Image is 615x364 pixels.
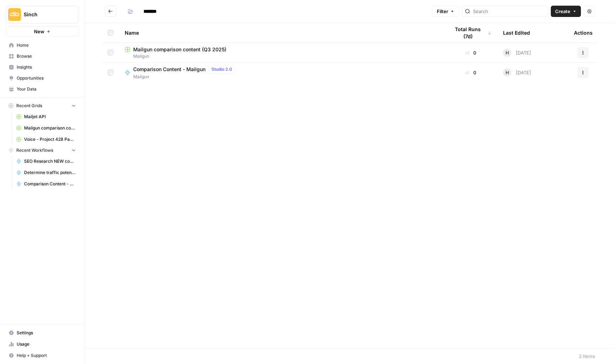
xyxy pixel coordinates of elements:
span: Your Data [17,86,76,92]
div: 2 Items [579,353,595,360]
button: Create [551,6,581,17]
a: SEO Research NEW content [13,156,79,167]
span: Help + Support [17,352,76,359]
div: [DATE] [503,68,531,77]
span: Comparison Content - Mailgun [24,181,76,187]
a: Usage [6,339,79,350]
a: Home [6,40,79,51]
a: Determine traffic potential for a keyword [13,167,79,178]
a: Opportunities [6,73,79,84]
span: Voice - Project 428 Page Builder Tracker [24,136,76,143]
div: Name [125,23,439,42]
div: [DATE] [503,48,531,57]
span: Recent Workflows [16,147,53,154]
span: Create [555,8,570,15]
span: Mailgun comparison content (Q3 2025) [24,125,76,131]
a: Insights [6,62,79,73]
button: Recent Grids [6,100,79,111]
span: H [506,69,509,76]
a: Your Data [6,83,79,95]
a: Mailgun comparison content (Q3 2025) [13,122,79,134]
span: Determine traffic potential for a keyword [24,169,76,176]
span: New [34,28,44,35]
button: Help + Support [6,350,79,361]
div: 0 [450,69,492,76]
span: Filter [437,8,448,15]
span: Opportunities [17,75,76,81]
span: SEO Research NEW content [24,158,76,164]
div: Total Runs (7d) [450,23,492,42]
span: Browse [17,53,76,59]
a: Comparison Content - Mailgun [13,178,79,190]
div: 0 [450,49,492,56]
button: Workspace: Sinch [6,6,79,23]
input: Search [473,8,545,15]
div: Last Edited [503,23,530,42]
a: Comparison Content - MailgunStudio 2.0Mailgun [125,65,439,80]
span: Settings [17,330,76,336]
span: Mailgun comparison content (Q3 2025) [133,46,226,53]
span: Studio 2.0 [211,66,232,73]
button: New [6,26,79,37]
span: Home [17,42,76,48]
img: Sinch Logo [8,8,21,21]
span: H [506,49,509,56]
span: Mailjet API [24,114,76,120]
span: Sinch [24,11,67,18]
span: Recent Grids [16,103,42,109]
a: Mailjet API [13,111,79,122]
span: Comparison Content - Mailgun [133,66,205,73]
a: Mailgun comparison content (Q3 2025)Mailgun [125,46,439,59]
span: Insights [17,64,76,70]
a: Browse [6,51,79,62]
a: Voice - Project 428 Page Builder Tracker [13,134,79,145]
button: Go back [105,6,116,17]
div: Actions [574,23,593,42]
button: Recent Workflows [6,145,79,156]
span: Usage [17,341,76,347]
button: Filter [432,6,459,17]
a: Settings [6,327,79,339]
span: Mailgun [125,53,439,59]
span: Mailgun [133,74,238,80]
